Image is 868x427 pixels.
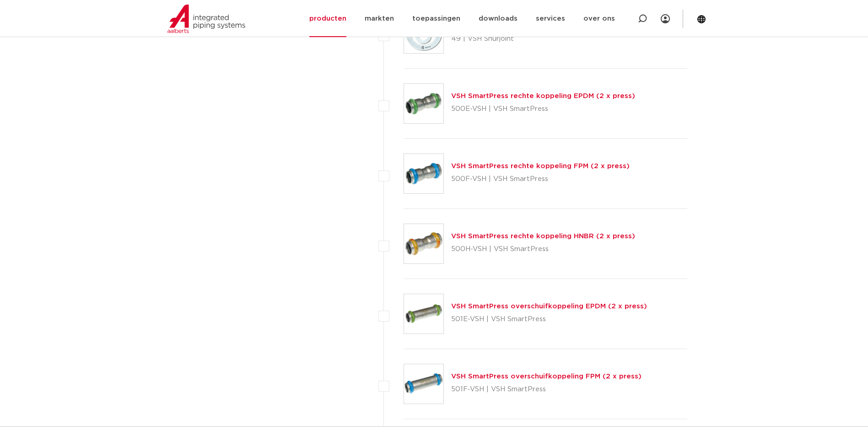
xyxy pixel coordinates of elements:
[451,382,642,397] p: 501F-VSH | VSH SmartPress
[404,364,443,404] img: Thumbnail for VSH SmartPress overschuifkoppeling FPM (2 x press)
[451,102,635,116] p: 500E-VSH | VSH SmartPress
[404,294,443,334] img: Thumbnail for VSH SmartPress overschuifkoppeling EPDM (2 x press)
[451,242,635,257] p: 500H-VSH | VSH SmartPress
[451,172,630,186] p: 500F-VSH | VSH SmartPress
[404,154,443,193] img: Thumbnail for VSH SmartPress rechte koppeling FPM (2 x press)
[451,93,635,99] a: VSH SmartPress rechte koppeling EPDM (2 x press)
[451,32,552,46] p: 49 | VSH Shurjoint
[451,233,635,240] a: VSH SmartPress rechte koppeling HNBR (2 x press)
[404,84,443,123] img: Thumbnail for VSH SmartPress rechte koppeling EPDM (2 x press)
[451,163,630,170] a: VSH SmartPress rechte koppeling FPM (2 x press)
[451,312,647,327] p: 501E-VSH | VSH SmartPress
[451,303,647,310] a: VSH SmartPress overschuifkoppeling EPDM (2 x press)
[404,224,443,263] img: Thumbnail for VSH SmartPress rechte koppeling HNBR (2 x press)
[451,373,642,380] a: VSH SmartPress overschuifkoppeling FPM (2 x press)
